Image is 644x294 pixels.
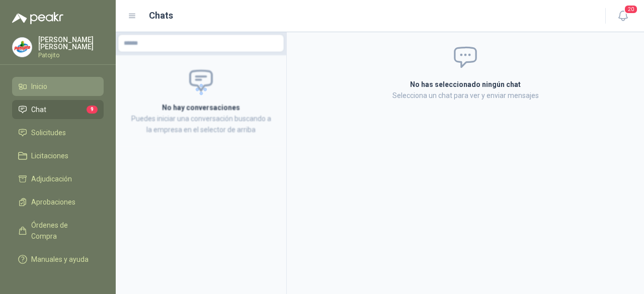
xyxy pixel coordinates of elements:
[38,36,104,50] p: [PERSON_NAME] [PERSON_NAME]
[87,106,98,114] span: 9
[614,7,632,25] button: 20
[12,146,104,165] a: Licitaciones
[12,100,104,119] a: Chat9
[31,127,66,138] span: Solicitudes
[12,77,104,96] a: Inicio
[12,216,104,246] a: Órdenes de Compra
[12,123,104,142] a: Solicitudes
[624,5,638,14] span: 20
[12,169,104,188] a: Adjudicación
[31,150,68,161] span: Licitaciones
[31,254,89,265] span: Manuales y ayuda
[31,173,72,184] span: Adjudicación
[12,250,104,269] a: Manuales y ayuda
[299,90,632,101] p: Selecciona un chat para ver y enviar mensajes
[13,38,32,57] img: Company Logo
[31,220,94,242] span: Órdenes de Compra
[31,104,46,115] span: Chat
[12,12,63,24] img: Logo peakr
[149,9,173,23] h1: Chats
[31,197,75,208] span: Aprobaciones
[31,81,47,92] span: Inicio
[38,52,104,58] p: Patojito
[299,79,632,90] h2: No has seleccionado ningún chat
[12,192,104,212] a: Aprobaciones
